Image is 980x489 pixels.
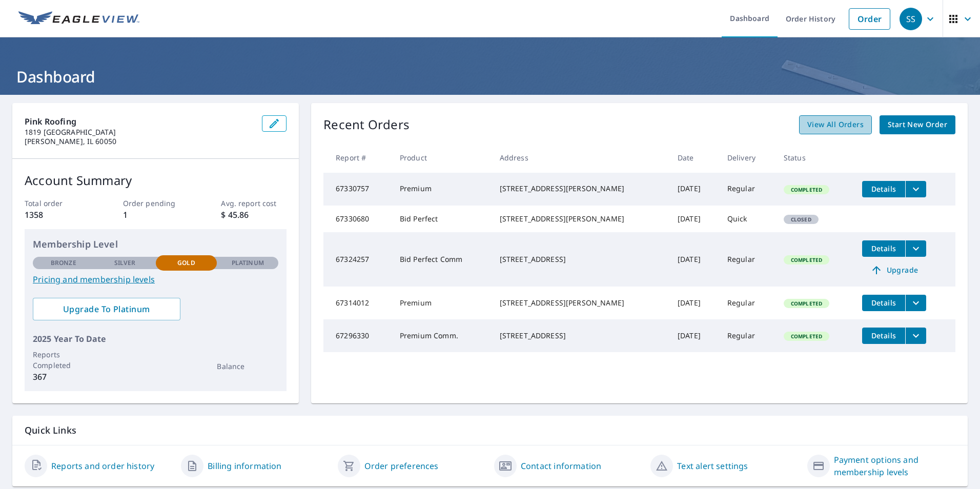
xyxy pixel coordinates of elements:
[785,256,828,263] span: Completed
[799,115,872,134] a: View All Orders
[669,173,719,206] td: [DATE]
[123,198,189,209] p: Order pending
[669,287,719,319] td: [DATE]
[500,331,661,341] div: [STREET_ADDRESS]
[392,142,492,173] th: Product
[868,298,899,308] span: Details
[25,424,955,437] p: Quick Links
[521,460,601,472] a: Contact information
[177,258,195,268] p: Gold
[905,240,926,257] button: filesDropdownBtn-67324257
[392,319,492,352] td: Premium Comm.
[785,186,828,193] span: Completed
[323,142,392,173] th: Report #
[25,128,254,137] p: 1819 [GEOGRAPHIC_DATA]
[719,173,775,206] td: Regular
[323,115,410,134] p: Recent Orders
[888,118,947,131] span: Start New Order
[849,8,890,30] a: Order
[677,460,748,472] a: Text alert settings
[669,206,719,232] td: [DATE]
[862,328,905,344] button: detailsBtn-67296330
[500,254,661,264] div: [STREET_ADDRESS]
[323,232,392,287] td: 67324257
[392,173,492,206] td: Premium
[834,454,955,478] a: Payment options and membership levels
[51,258,76,268] p: Bronze
[18,11,139,27] img: EV Logo
[392,287,492,319] td: Premium
[221,198,287,209] p: Avg. report cost
[905,295,926,311] button: filesDropdownBtn-67314012
[33,298,180,320] a: Upgrade To Platinum
[719,287,775,319] td: Regular
[323,287,392,319] td: 67314012
[41,303,172,315] span: Upgrade To Platinum
[868,264,920,276] span: Upgrade
[33,333,278,345] p: 2025 Year To Date
[114,258,136,268] p: Silver
[323,173,392,206] td: 67330757
[785,333,828,340] span: Completed
[33,273,278,286] a: Pricing and membership levels
[33,349,94,371] p: Reports Completed
[500,298,661,308] div: [STREET_ADDRESS][PERSON_NAME]
[323,319,392,352] td: 67296330
[25,137,254,146] p: [PERSON_NAME], IL 60050
[492,142,669,173] th: Address
[880,115,955,134] a: Start New Order
[25,198,90,209] p: Total order
[868,243,899,253] span: Details
[719,206,775,232] td: Quick
[862,240,905,257] button: detailsBtn-67324257
[232,258,264,268] p: Platinum
[719,142,775,173] th: Delivery
[25,115,254,128] p: Pink Roofing
[217,361,278,372] p: Balance
[862,262,926,278] a: Upgrade
[862,181,905,197] button: detailsBtn-67330757
[862,295,905,311] button: detailsBtn-67314012
[500,184,661,194] div: [STREET_ADDRESS][PERSON_NAME]
[905,328,926,344] button: filesDropdownBtn-67296330
[785,300,828,307] span: Completed
[208,460,281,472] a: Billing information
[25,209,90,221] p: 1358
[719,319,775,352] td: Regular
[785,216,818,223] span: Closed
[221,209,287,221] p: $ 45.86
[669,319,719,352] td: [DATE]
[868,184,899,194] span: Details
[500,214,661,224] div: [STREET_ADDRESS][PERSON_NAME]
[669,142,719,173] th: Date
[669,232,719,287] td: [DATE]
[12,66,968,87] h1: Dashboard
[868,331,899,340] span: Details
[51,460,154,472] a: Reports and order history
[33,237,278,251] p: Membership Level
[392,206,492,232] td: Bid Perfect
[719,232,775,287] td: Regular
[775,142,854,173] th: Status
[807,118,864,131] span: View All Orders
[323,206,392,232] td: 67330680
[123,209,189,221] p: 1
[33,371,94,383] p: 367
[900,8,922,30] div: SS
[25,171,287,190] p: Account Summary
[364,460,439,472] a: Order preferences
[392,232,492,287] td: Bid Perfect Comm
[905,181,926,197] button: filesDropdownBtn-67330757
